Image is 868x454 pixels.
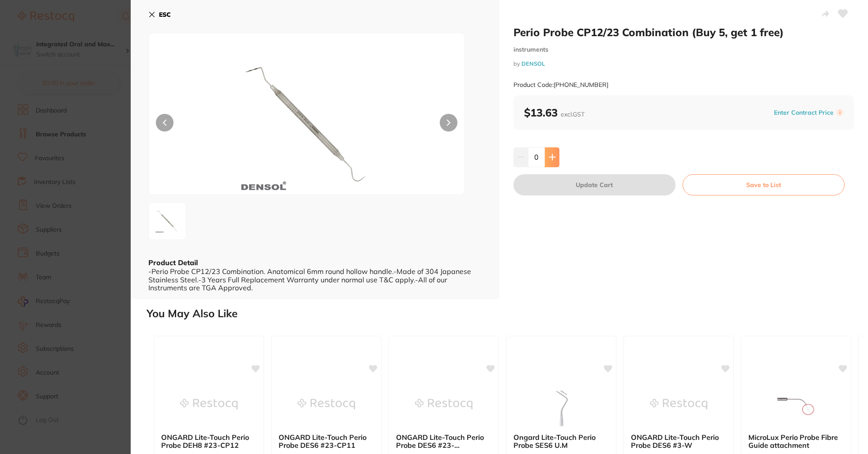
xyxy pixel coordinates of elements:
img: ONGARD Lite-Touch Perio Probe DES6 #23-CP11 [298,382,355,426]
b: ONGARD Lite-Touch Perio Probe DES6 #23-Williams [396,433,491,450]
div: -Perio Probe CP12/23 Combination. Anatomical 6mm round hollow handle.-Made of 304 Japanese Stainl... [148,267,482,292]
button: Update Cart [513,174,676,195]
a: DENSOL [521,60,545,67]
label: i [836,109,843,116]
b: ESC [159,11,171,19]
b: ONGARD Lite-Touch Perio Probe DES6 #23-CP11 [279,433,374,450]
small: by [513,60,854,67]
span: excl. GST [561,110,585,118]
img: ONGARD Lite-Touch Perio Probe DES6 #3-W [650,382,707,426]
b: Product Detail [148,258,198,267]
img: MicroLux Perio Probe Fibre Guide attachment [767,382,825,426]
b: Ongard Lite-Touch Perio Probe SES6 U.M [513,433,609,450]
img: Ongard Lite-Touch Perio Probe SES6 U.M [532,382,590,426]
b: ONGARD Lite-Touch Perio Probe DES6 #3-W [631,433,726,450]
button: Enter Contract Price [771,109,836,117]
h2: Perio Probe CP12/23 Combination (Buy 5, get 1 free) [513,26,854,39]
b: $13.63 [524,106,585,119]
img: ONGARD Lite-Touch Perio Probe DEH8 #23-CP12 [180,382,238,426]
b: MicroLux Perio Probe Fibre Guide attachment [748,433,844,450]
button: ESC [148,7,171,22]
small: instruments [513,46,854,53]
img: ONGARD Lite-Touch Perio Probe DES6 #23-Williams [415,382,472,426]
h2: You May Also Like [147,308,864,320]
img: LSstMjMpLmdpZg [151,205,183,237]
button: Save to List [683,174,845,195]
img: LSstMjMpLmdpZg [212,55,401,195]
b: ONGARD Lite-Touch Perio Probe DEH8 #23-CP12 [161,433,257,450]
small: Product Code: [PHONE_NUMBER] [513,81,608,89]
